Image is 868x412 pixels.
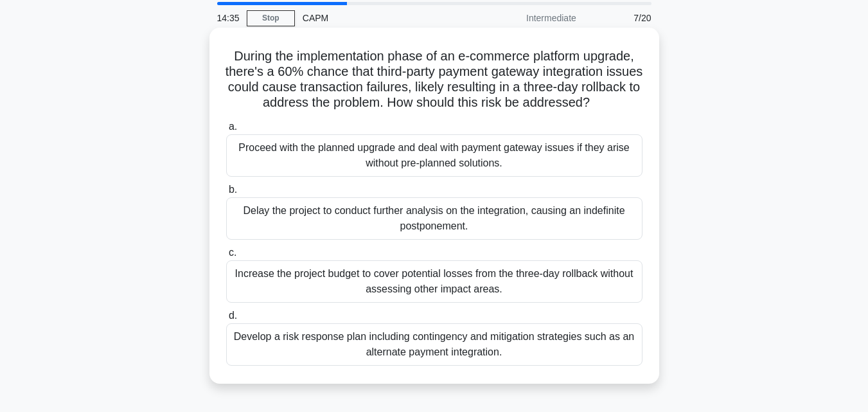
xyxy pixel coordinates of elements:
div: Intermediate [472,5,584,31]
div: 7/20 [584,5,659,31]
div: Delay the project to conduct further analysis on the integration, causing an indefinite postponem... [226,197,642,240]
h5: During the implementation phase of an e-commerce platform upgrade, there's a 60% chance that thir... [225,48,644,111]
a: Stop [247,10,295,26]
span: d. [229,310,237,321]
div: Proceed with the planned upgrade and deal with payment gateway issues if they arise without pre-p... [226,134,642,177]
span: a. [229,121,237,132]
span: b. [229,184,237,195]
div: CAPM [295,5,472,31]
div: 14:35 [209,5,247,31]
div: Develop a risk response plan including contingency and mitigation strategies such as an alternate... [226,323,642,366]
span: c. [229,247,236,258]
div: Increase the project budget to cover potential losses from the three-day rollback without assessi... [226,260,642,303]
